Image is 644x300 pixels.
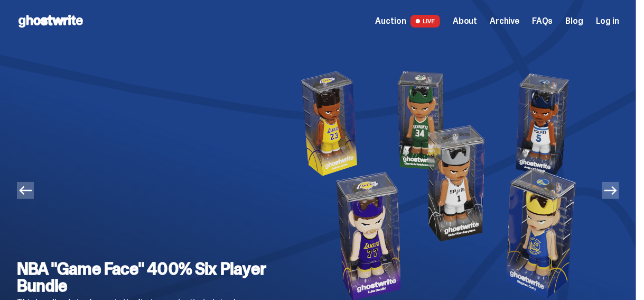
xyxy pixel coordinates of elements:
span: LIVE [410,15,441,28]
a: Auction LIVE [376,15,440,28]
a: Archive [490,17,519,25]
button: Next [602,182,619,199]
h2: NBA "Game Face" 400% Six Player Bundle [17,260,268,294]
a: FAQs [532,17,553,25]
a: Blog [566,17,583,25]
span: Auction [376,17,406,25]
a: About [453,17,477,25]
a: Log in [596,17,619,25]
button: Previous [17,182,34,199]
